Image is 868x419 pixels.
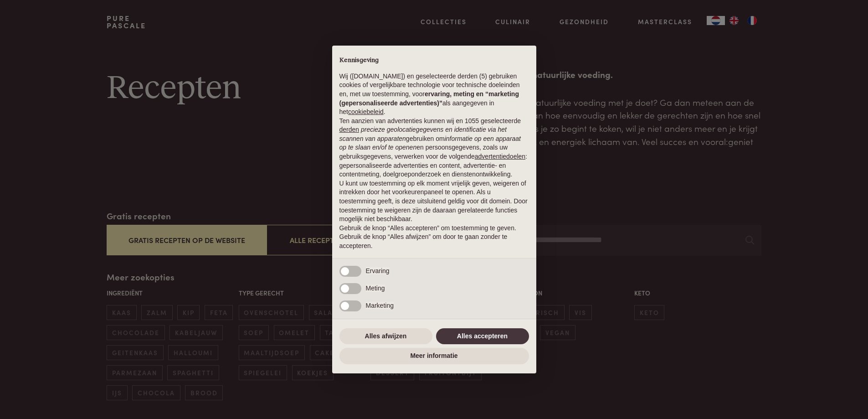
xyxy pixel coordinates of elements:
[366,285,385,292] span: Meting
[436,328,529,345] button: Alles accepteren
[339,57,529,65] h2: Kennisgeving
[339,72,529,117] p: Wij ([DOMAIN_NAME]) en geselecteerde derden (5) gebruiken cookies of vergelijkbare technologie vo...
[339,179,529,224] p: U kunt uw toestemming op elk moment vrijelijk geven, weigeren of intrekken door het voorkeurenpan...
[339,224,529,251] p: Gebruik de knop “Alles accepteren” om toestemming te geven. Gebruik de knop “Alles afwijzen” om d...
[339,90,519,107] strong: ervaring, meting en “marketing (gepersonaliseerde advertenties)”
[348,108,384,115] a: cookiebeleid
[339,328,432,345] button: Alles afwijzen
[366,302,394,309] span: Marketing
[339,135,521,151] em: informatie op een apparaat op te slaan en/of te openen
[366,267,390,274] span: Ervaring
[475,152,525,161] button: advertentiedoelen
[339,126,507,142] em: precieze geolocatiegegevens en identificatie via het scannen van apparaten
[339,348,529,364] button: Meer informatie
[339,125,360,134] button: derden
[339,117,529,179] p: Ten aanzien van advertenties kunnen wij en 1055 geselecteerde gebruiken om en persoonsgegevens, z...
